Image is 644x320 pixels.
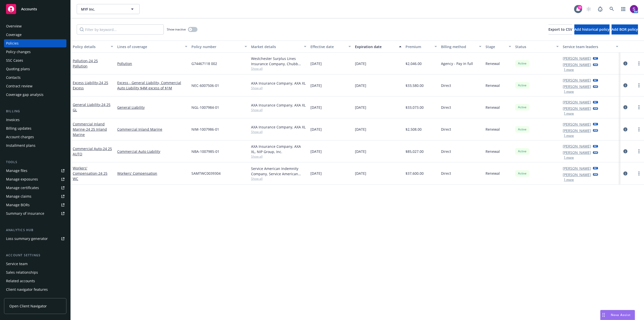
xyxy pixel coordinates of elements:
span: MYF Inc. [81,7,125,12]
span: Show all [251,154,306,159]
div: Manage exposures [6,175,38,183]
span: Active [517,149,527,154]
a: General Liability [117,105,187,110]
div: 15 [578,5,582,10]
span: $85,027.00 [406,149,424,154]
div: Manage claims [6,192,31,200]
div: Status [515,44,553,49]
a: Contract review [4,82,66,90]
a: Workers' Compensation [73,166,107,181]
div: Contacts [6,74,21,82]
div: Contract review [6,82,32,90]
img: photo [630,5,638,13]
span: [DATE] [355,127,366,132]
a: circleInformation [622,126,628,132]
span: Accounts [21,7,37,11]
span: Renewal [486,105,500,110]
a: Account charges [4,133,66,141]
a: Workers' Compensation [117,171,187,176]
span: Direct [441,171,451,176]
span: Show all [251,66,306,71]
span: [DATE] [355,83,366,88]
div: AXA Insurance Company, AXA XL [251,81,306,86]
a: Contacts [4,74,66,82]
span: Agency - Pay in full [441,61,473,66]
div: Service team leaders [563,44,613,49]
span: Active [517,127,527,132]
div: AXA Insurance Company, AXA XL, NIP Group, Inc. [251,144,306,154]
span: Renewal [486,127,500,132]
button: 1 more [564,178,574,181]
div: SSC Cases [6,56,23,64]
span: Renewal [486,171,500,176]
a: more [636,148,642,154]
a: Start snowing [584,4,594,14]
span: NGL-1007984-01 [191,105,219,110]
a: [PERSON_NAME] [563,62,591,67]
span: Active [517,83,527,88]
button: Policy details [71,41,115,53]
span: [DATE] [310,61,322,66]
a: Sales relationships [4,268,66,276]
span: Direct [441,149,451,154]
button: 1 more [564,112,574,115]
a: Invoices [4,116,66,124]
div: Service team [6,260,28,268]
button: 1 more [564,134,574,137]
button: Add BOR policy [612,24,638,34]
div: Related accounts [6,277,35,285]
div: Policy details [73,44,108,49]
a: [PERSON_NAME] [563,172,591,177]
a: Commercial Inland Marine [117,127,187,132]
div: Sales relationships [6,268,38,276]
a: [PERSON_NAME] [563,150,591,155]
button: 1 more [564,68,574,71]
span: $2,508.00 [406,127,422,132]
a: Commercial Auto Liability [117,149,187,154]
span: G74467118 002 [191,61,217,66]
a: Installment plans [4,141,66,150]
span: $33,580.00 [406,83,424,88]
span: [DATE] [310,83,322,88]
span: $33,073.00 [406,105,424,110]
div: Market details [251,44,301,49]
span: [DATE] [310,171,322,176]
span: Show all [251,176,306,181]
a: Report a Bug [595,4,605,14]
a: circleInformation [622,148,628,154]
button: Premium [404,41,439,53]
a: Manage claims [4,192,66,200]
span: [DATE] [355,149,366,154]
a: Manage BORs [4,201,66,209]
span: Direct [441,83,451,88]
a: [PERSON_NAME] [563,144,591,149]
span: Manage exposures [4,175,66,183]
div: Expiration date [355,44,396,49]
button: Policy number [189,41,249,53]
a: circleInformation [622,82,628,88]
button: Stage [484,41,513,53]
button: Market details [249,41,308,53]
a: Commercial Inland Marine [73,122,107,137]
a: Service team [4,260,66,268]
a: [PERSON_NAME] [563,122,591,127]
a: Manage files [4,167,66,175]
div: AXA Insurance Company, AXA XL [251,124,306,130]
div: Stage [486,44,506,49]
button: Export to CSV [548,24,572,34]
a: more [636,126,642,132]
button: Nova Assist [600,310,635,320]
div: Summary of insurance [6,209,44,218]
span: - 24 25 Inland Marine [73,127,107,137]
button: Service team leaders [561,41,620,53]
div: Installment plans [6,141,35,150]
span: [DATE] [310,127,322,132]
a: [PERSON_NAME] [563,78,591,83]
a: Client navigator features [4,286,66,294]
span: Direct [441,105,451,110]
a: circleInformation [622,60,628,66]
a: [PERSON_NAME] [563,84,591,89]
a: General Liability [73,102,110,112]
button: Effective date [308,41,353,53]
button: Add historical policy [574,24,610,34]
